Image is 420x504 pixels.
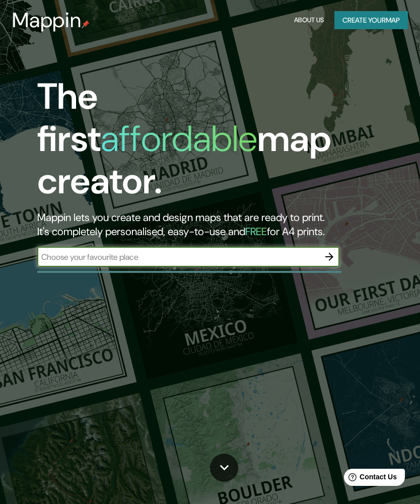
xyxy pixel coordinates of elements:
button: Create yourmap [334,11,408,30]
h1: The first map creator. [37,76,373,210]
button: About Us [292,11,326,30]
iframe: Help widget launcher [330,465,409,493]
h3: Mappin [12,8,82,32]
h2: Mappin lets you create and design maps that are ready to print. It's completely personalised, eas... [37,210,373,239]
h1: affordable [101,115,257,162]
input: Choose your favourite place [37,251,319,263]
h5: FREE [245,225,267,239]
img: mappin-pin [82,20,90,28]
